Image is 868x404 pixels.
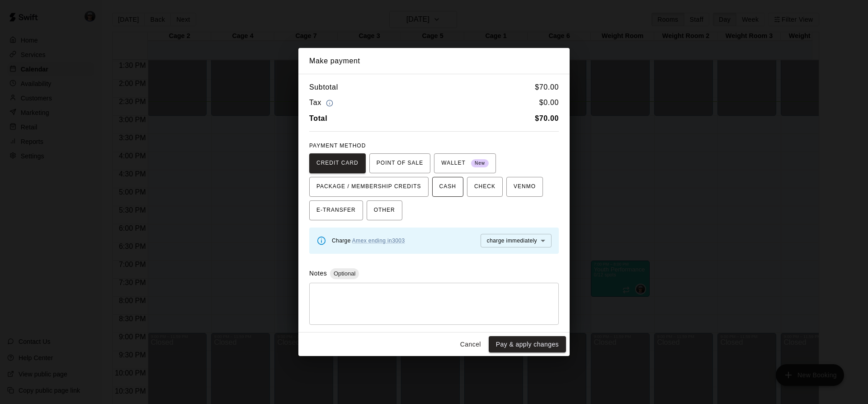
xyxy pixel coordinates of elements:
[316,203,356,218] span: E-TRANSFER
[369,153,430,173] button: POINT OF SALE
[471,157,489,170] span: New
[316,180,421,194] span: PACKAGE / MEMBERSHIP CREDITS
[309,200,363,220] button: E-TRANSFER
[309,97,335,109] h6: Tax
[489,336,566,353] button: Pay & apply changes
[367,200,402,220] button: OTHER
[514,180,536,194] span: VENMO
[309,153,366,173] button: CREDIT CARD
[316,156,359,171] span: CREDIT CARD
[309,114,327,122] b: Total
[539,97,559,109] h6: $ 0.00
[309,270,327,277] label: Notes
[309,143,366,149] span: PAYMENT METHOD
[377,156,423,171] span: POINT OF SALE
[467,177,503,197] button: CHECK
[535,114,559,122] b: $ 70.00
[330,270,359,277] span: Optional
[309,81,338,93] h6: Subtotal
[298,48,570,74] h2: Make payment
[432,177,463,197] button: CASH
[332,238,405,244] span: Charge
[374,203,395,218] span: OTHER
[439,180,456,194] span: CASH
[487,238,537,244] span: charge immediately
[309,177,429,197] button: PACKAGE / MEMBERSHIP CREDITS
[535,81,559,93] h6: $ 70.00
[352,238,405,244] a: Amex ending in 3003
[456,336,485,353] button: Cancel
[441,156,489,171] span: WALLET
[474,180,495,194] span: CHECK
[434,153,496,173] button: WALLET New
[506,177,543,197] button: VENMO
